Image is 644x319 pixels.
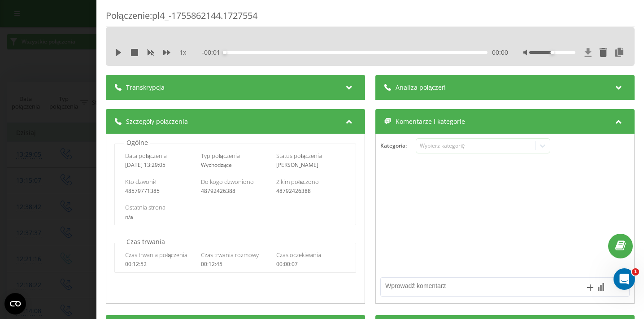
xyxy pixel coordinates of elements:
[277,261,346,267] div: 00:00:07
[551,51,554,54] div: Accessibility label
[4,293,26,315] button: Open CMP widget
[492,48,508,57] span: 00:00
[632,268,639,275] span: 1
[201,251,259,259] span: Czas trwania rozmowy
[201,188,270,194] div: 48792426388
[396,117,466,126] span: Komentarze i kategorie
[201,261,270,267] div: 00:12:45
[277,161,319,169] span: [PERSON_NAME]
[126,117,188,126] span: Szczegóły połączenia
[126,261,195,267] div: 00:12:52
[126,162,195,168] div: [DATE] 13:29:05
[202,48,225,57] span: - 00:01
[106,9,635,27] div: Połączenie : pl4_-1755862144.1727554
[126,188,195,194] div: 48579771385
[126,178,156,186] span: Kto dzwonił
[201,178,254,186] span: Do kogo dzwoniono
[126,152,167,160] span: Data połączenia
[277,188,346,194] div: 48792426388
[277,251,322,259] span: Czas oczekiwania
[126,251,188,259] span: Czas trwania połączenia
[396,83,446,92] span: Analiza połączeń
[420,142,532,149] div: Wybierz kategorię
[614,268,635,290] iframe: Intercom live chat
[124,237,167,246] p: Czas trwania
[381,143,416,149] h4: Kategoria :
[223,51,226,54] div: Accessibility label
[201,161,232,169] span: Wychodzące
[126,203,166,211] span: Ostatnia strona
[126,83,165,92] span: Transkrypcja
[179,48,186,57] span: 1 x
[124,138,150,147] p: Ogólne
[201,152,240,160] span: Typ połączenia
[277,178,319,186] span: Z kim połączono
[126,214,346,220] div: n/a
[277,152,322,160] span: Status połączenia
